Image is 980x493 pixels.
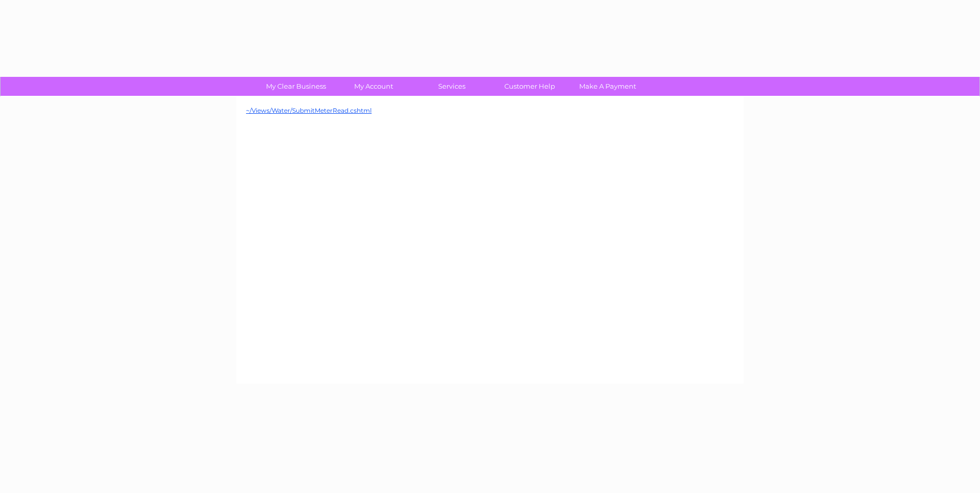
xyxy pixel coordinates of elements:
[254,77,338,96] a: My Clear Business
[487,77,572,96] a: Customer Help
[410,77,494,96] a: Services
[246,107,372,114] a: ~/Views/Water/SubmitMeterRead.cshtml
[332,77,416,96] a: My Account
[565,77,650,96] a: Make A Payment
